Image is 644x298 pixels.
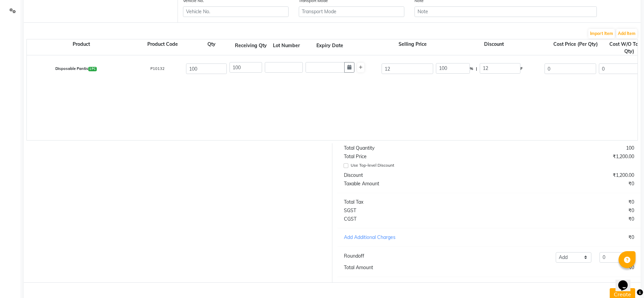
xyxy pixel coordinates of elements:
[305,42,354,49] div: Expiry Date
[339,145,489,152] div: Total Quantity
[339,180,489,187] div: Taxable Amount
[339,207,489,214] div: SGST
[489,234,639,241] div: ₹0
[339,199,489,206] div: Total Tax
[190,41,233,55] div: Qty
[415,6,597,17] input: Note
[440,41,548,55] div: Discount
[351,162,394,168] label: Use Top-level Discount
[552,40,599,49] span: Cost Price (Per Qty)
[476,63,477,74] span: |
[267,42,305,49] div: Lot Number
[520,63,522,74] span: F
[489,180,639,187] div: ₹0
[588,29,615,38] button: Import Item
[344,253,364,260] div: Roundoff
[616,29,637,38] button: Add Item
[489,216,639,223] div: ₹0
[88,67,97,71] span: 1 PC
[339,234,489,241] div: Add Additional Charges
[27,41,135,55] div: Product
[339,264,489,271] div: Total Amount
[183,6,289,17] input: Vehicle No.
[130,62,185,76] div: P10132
[489,264,639,271] div: ₹0
[22,62,130,76] div: Disposable Pantis
[235,42,267,49] div: Receiving Qty
[489,207,639,214] div: ₹0
[339,216,489,223] div: CGST
[299,6,404,17] input: Transport Mode
[339,172,489,179] div: Discount
[339,153,489,160] div: Total Price
[615,271,637,291] iframe: chat widget
[489,172,639,179] div: ₹1,200.00
[397,40,428,49] span: Selling Price
[489,153,639,160] div: ₹1,200.00
[135,41,190,55] div: Product Code
[470,63,473,74] span: %
[489,145,639,152] div: 100
[489,199,639,206] div: ₹0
